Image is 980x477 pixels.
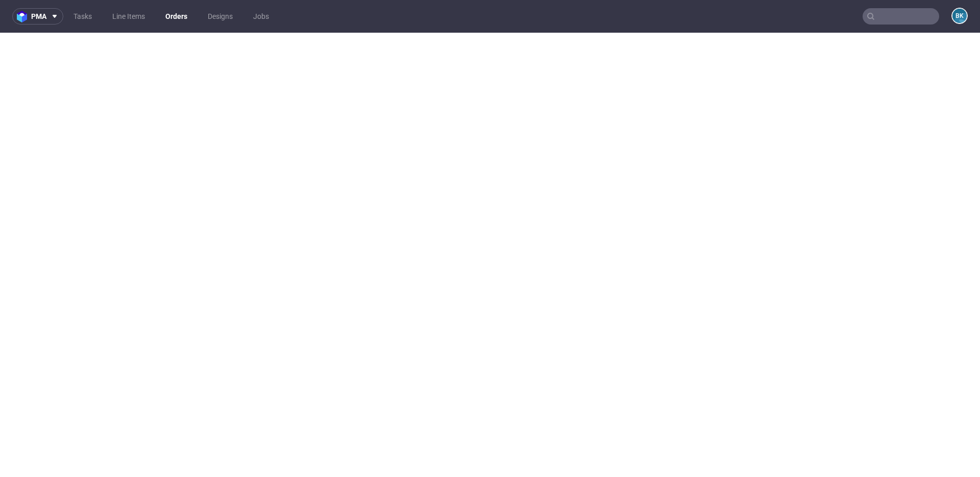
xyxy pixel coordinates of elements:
a: Orders [159,8,193,25]
a: Tasks [67,8,98,25]
a: Line Items [106,8,151,25]
button: pma [12,8,63,25]
span: pma [31,13,46,20]
img: logo [17,11,31,22]
figcaption: BK [952,9,967,23]
a: Jobs [247,8,275,25]
a: Designs [202,8,239,25]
